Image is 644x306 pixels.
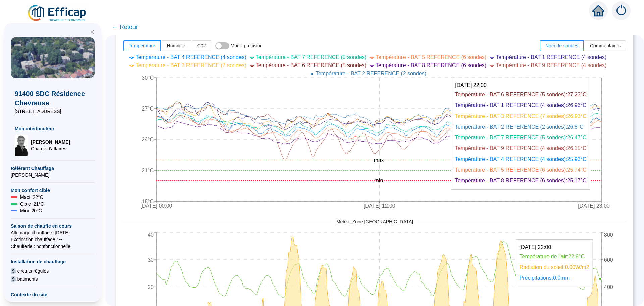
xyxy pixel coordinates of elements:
[31,145,70,152] span: Chargé d'affaires
[376,54,486,60] span: Température - BAT 5 REFERENCE (6 sondes)
[27,4,88,23] img: efficap energie logo
[496,62,606,68] span: Température - BAT 9 REFERENCE (4 sondes)
[11,223,95,229] span: Saison de chauffe en cours
[11,236,95,243] span: Exctinction chauffage : --
[364,203,395,209] tspan: [DATE] 12:00
[592,5,604,17] span: home
[231,43,263,48] span: Mode précision
[142,199,154,204] tspan: 18°C
[20,201,44,207] span: Cible : 21 °C
[11,229,95,236] span: Allumage chauffage : [DATE]
[148,257,154,263] tspan: 30
[20,194,43,201] span: Maxi : 22 °C
[11,243,95,250] span: Chaufferie : non fonctionnelle
[142,168,154,173] tspan: 21°C
[11,291,95,298] span: Contexte du site
[11,187,95,194] span: Mon confort cible
[90,30,95,34] span: double-left
[11,258,95,265] span: Installation de chauffage
[112,22,138,32] span: ← Retour
[604,232,613,238] tspan: 800
[17,276,38,282] span: batiments
[316,71,426,76] span: Température - BAT 2 REFERENCE (2 sondes)
[604,284,613,290] tspan: 400
[20,207,42,214] span: Mini : 20 °C
[11,172,95,178] span: [PERSON_NAME]
[142,106,154,112] tspan: 27°C
[142,137,154,142] tspan: 24°C
[11,268,16,274] span: 9
[15,125,91,132] span: Mon interlocuteur
[11,165,95,172] span: Référent Chauffage
[375,178,383,183] tspan: min
[167,43,185,48] span: Humidité
[332,218,418,225] span: Météo : Zone [GEOGRAPHIC_DATA]
[136,62,246,68] span: Température - BAT 3 REFERENCE (7 sondes)
[374,157,384,163] tspan: max
[604,257,613,263] tspan: 600
[197,43,206,48] span: C02
[129,43,155,48] span: Température
[256,62,366,68] span: Température - BAT 6 REFERENCE (5 sondes)
[11,276,16,282] span: 9
[545,43,578,48] span: Nom de sondes
[148,284,154,290] tspan: 20
[136,54,246,60] span: Température - BAT 4 REFERENCE (4 sondes)
[15,108,91,115] span: [STREET_ADDRESS]
[141,203,172,209] tspan: [DATE] 00:00
[142,75,154,81] tspan: 30°C
[17,268,49,274] span: circuits régulés
[612,1,631,20] img: alerts
[31,139,70,145] span: [PERSON_NAME]
[148,232,154,238] tspan: 40
[376,62,486,68] span: Température - BAT 8 REFERENCE (6 sondes)
[15,135,28,156] img: Chargé d'affaires
[578,203,610,209] tspan: [DATE] 23:00
[496,54,606,60] span: Température - BAT 1 REFERENCE (4 sondes)
[590,43,621,48] span: Commentaires
[256,54,366,60] span: Température - BAT 7 REFERENCE (5 sondes)
[15,89,91,108] span: 91400 SDC Résidence Chevreuse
